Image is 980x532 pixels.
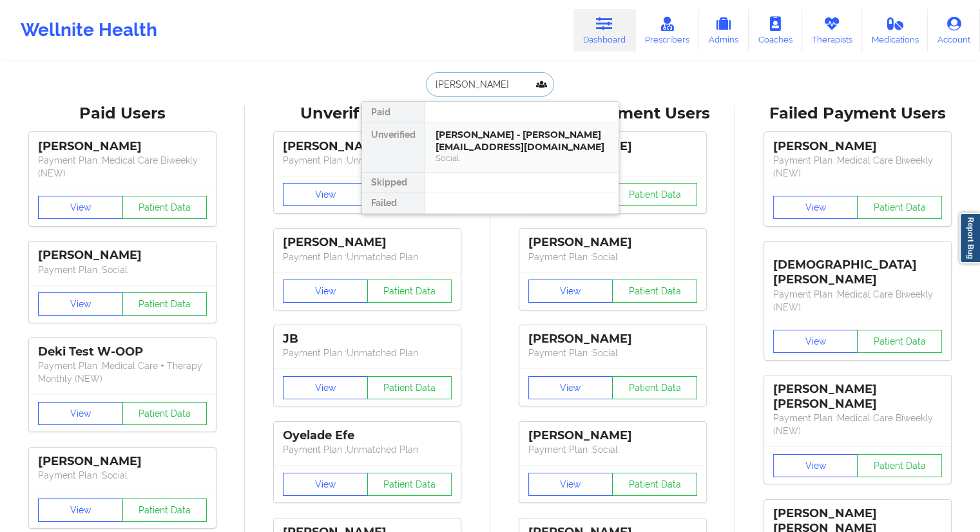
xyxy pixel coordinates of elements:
button: View [528,280,613,303]
button: Patient Data [857,196,942,219]
p: Payment Plan : Medical Care Biweekly (NEW) [38,154,207,180]
div: Social [436,153,608,164]
div: [PERSON_NAME] - [PERSON_NAME][EMAIL_ADDRESS][DOMAIN_NAME] [436,129,608,153]
div: JB [283,332,452,347]
a: Admins [698,9,749,52]
button: View [38,292,123,316]
div: Unverified [362,122,425,173]
button: Patient Data [367,280,452,303]
div: [PERSON_NAME] [38,454,207,469]
button: Patient Data [612,183,697,206]
p: Payment Plan : Unmatched Plan [283,347,452,359]
div: [PERSON_NAME] [283,139,452,154]
p: Payment Plan : Social [528,443,697,456]
div: [PERSON_NAME] [528,235,697,250]
div: [PERSON_NAME] [773,139,942,154]
button: View [38,196,123,219]
p: Payment Plan : Social [528,251,697,263]
div: [PERSON_NAME] [38,248,207,263]
a: Report Bug [959,213,980,263]
a: Medications [862,9,928,52]
div: Paid [362,102,425,122]
a: Coaches [749,9,802,52]
button: View [528,473,613,496]
p: Payment Plan : Unmatched Plan [283,251,452,263]
button: View [283,280,368,303]
button: Patient Data [122,196,207,219]
button: Patient Data [612,376,697,399]
div: [PERSON_NAME] [283,235,452,250]
div: [PERSON_NAME] [528,332,697,347]
div: Paid Users [9,104,236,124]
div: [PERSON_NAME] [38,139,207,154]
p: Payment Plan : Medical Care Biweekly (NEW) [773,154,942,180]
button: View [283,183,368,206]
p: Payment Plan : Medical Care Biweekly (NEW) [773,412,942,437]
a: Dashboard [573,9,635,52]
button: View [528,376,613,399]
div: Oyelade Efe [283,428,452,443]
button: Patient Data [367,376,452,399]
button: Patient Data [367,473,452,496]
a: Prescribers [635,9,699,52]
div: [PERSON_NAME] [528,428,697,443]
a: Account [928,9,980,52]
button: View [773,330,858,353]
p: Payment Plan : Medical Care Biweekly (NEW) [773,288,942,314]
div: [PERSON_NAME] [PERSON_NAME] [773,382,942,412]
div: Failed Payment Users [744,104,971,124]
div: Failed [362,193,425,214]
button: View [773,196,858,219]
button: Patient Data [612,473,697,496]
p: Payment Plan : Social [38,469,207,482]
p: Payment Plan : Social [528,347,697,359]
button: Patient Data [122,499,207,522]
button: View [283,473,368,496]
a: Therapists [802,9,862,52]
div: Skipped [362,173,425,193]
p: Payment Plan : Medical Care + Therapy Monthly (NEW) [38,359,207,385]
p: Payment Plan : Unmatched Plan [283,154,452,167]
button: Patient Data [122,292,207,316]
p: Payment Plan : Unmatched Plan [283,443,452,456]
div: Unverified Users [254,104,481,124]
button: View [773,454,858,477]
p: Payment Plan : Social [38,263,207,276]
button: View [283,376,368,399]
div: [DEMOGRAPHIC_DATA][PERSON_NAME] [773,248,942,287]
div: Deki Test W-OOP [38,345,207,359]
button: View [38,402,123,425]
button: Patient Data [612,280,697,303]
button: Patient Data [857,454,942,477]
button: Patient Data [122,402,207,425]
button: View [38,499,123,522]
button: Patient Data [857,330,942,353]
